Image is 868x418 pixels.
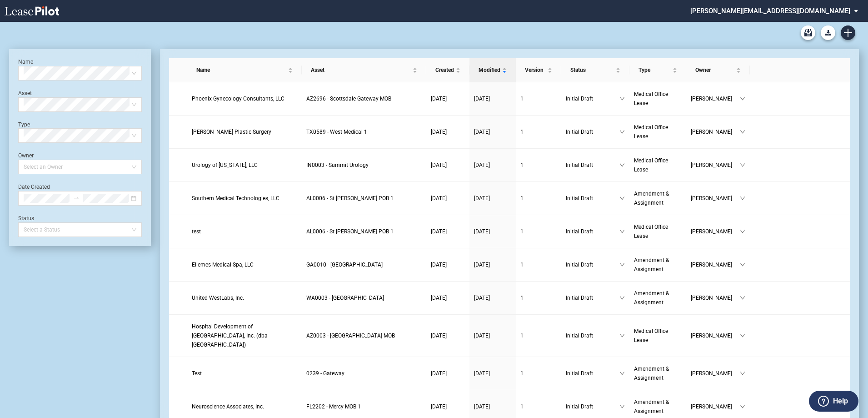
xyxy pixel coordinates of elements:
span: down [619,229,625,234]
span: United WestLabs, Inc. [192,295,244,301]
a: AZ2696 - Scottsdale Gateway MOB [306,94,422,103]
span: 1 [520,162,524,168]
span: down [619,96,625,101]
a: Archive [801,25,815,40]
span: 1 [520,228,524,235]
a: [DATE] [431,227,465,236]
a: 1 [520,331,557,340]
a: [DATE] [431,260,465,269]
span: down [740,295,745,301]
span: Initial Draft [566,260,619,269]
th: Modified [469,58,516,82]
a: 1 [520,293,557,302]
span: [DATE] [474,262,490,268]
span: Initial Draft [566,227,619,236]
span: Ellemes Medical Spa, LLC [192,262,254,268]
span: Phoenix Gynecology Consultants, LLC [192,96,284,102]
span: [DATE] [431,262,447,268]
a: [DATE] [474,194,511,203]
a: IN0003 - Summit Urology [306,161,422,170]
span: Medical Office Lease [634,91,668,106]
span: AL0006 - St Vincent POB 1 [306,195,394,201]
span: 1 [520,129,524,135]
th: Created [426,58,469,82]
span: [PERSON_NAME] [691,127,740,136]
a: Urology of [US_STATE], LLC [192,161,297,170]
span: test [192,228,201,235]
span: Asset [311,65,411,75]
span: [DATE] [431,403,447,410]
span: Modified [479,65,500,75]
span: Livingston Plastic Surgery [192,129,271,135]
span: Amendment & Assignment [634,257,669,272]
span: [DATE] [431,162,447,168]
span: 1 [520,295,524,301]
span: Medical Office Lease [634,157,668,173]
a: AZ0003 - [GEOGRAPHIC_DATA] MOB [306,331,422,340]
span: swap-right [73,195,80,201]
a: Medical Office Lease [634,156,682,174]
a: 1 [520,227,557,236]
span: Neuroscience Associates, Inc. [192,403,264,410]
span: TX0589 - West Medical 1 [306,129,367,135]
span: Medical Office Lease [634,224,668,239]
span: [DATE] [474,332,490,339]
a: [PERSON_NAME] Plastic Surgery [192,127,297,136]
a: Southern Medical Technologies, LLC [192,194,297,203]
span: 1 [520,262,524,268]
span: [DATE] [431,228,447,235]
span: down [740,96,745,101]
a: 1 [520,194,557,203]
span: Owner [695,65,734,75]
span: Medical Office Lease [634,328,668,343]
span: Initial Draft [566,94,619,103]
a: Create new document [841,25,855,40]
th: Version [516,58,561,82]
span: Status [570,65,614,75]
span: Name [196,65,286,75]
span: Urology of Indiana, LLC [192,162,258,168]
button: Help [809,391,858,412]
span: Hospital Development of West Phoenix, Inc. (dba West Abrazo Campus) [192,323,268,348]
a: [DATE] [474,293,511,302]
a: 1 [520,127,557,136]
a: AL0006 - St [PERSON_NAME] POB 1 [306,194,422,203]
span: Amendment & Assignment [634,399,669,414]
a: AL0006 - St [PERSON_NAME] POB 1 [306,227,422,236]
a: [DATE] [474,127,511,136]
span: down [740,262,745,267]
a: Amendment & Assignment [634,189,682,207]
span: Initial Draft [566,293,619,302]
span: [DATE] [474,96,490,102]
span: [PERSON_NAME] [691,331,740,340]
span: Created [435,65,454,75]
label: Asset [18,90,32,96]
a: Test [192,369,297,378]
label: Owner [18,152,34,159]
a: GA0010 - [GEOGRAPHIC_DATA] [306,260,422,269]
span: [DATE] [431,332,447,339]
span: AZ0003 - Palm Valley MOB [306,332,395,339]
a: Amendment & Assignment [634,398,682,416]
label: Date Created [18,184,50,190]
a: Amendment & Assignment [634,256,682,274]
span: down [619,371,625,376]
span: down [619,295,625,301]
span: Initial Draft [566,127,619,136]
th: Name [187,58,302,82]
a: Medical Office Lease [634,90,682,108]
a: [DATE] [474,402,511,411]
span: [DATE] [431,370,447,377]
span: [DATE] [431,96,447,102]
span: down [740,333,745,338]
a: Medical Office Lease [634,327,682,345]
span: down [740,229,745,234]
span: [DATE] [431,195,447,201]
span: Initial Draft [566,369,619,378]
md-menu: Download Blank Form List [818,25,838,40]
span: [PERSON_NAME] [691,402,740,411]
span: down [740,196,745,201]
label: Type [18,121,30,128]
a: [DATE] [431,369,465,378]
a: test [192,227,297,236]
